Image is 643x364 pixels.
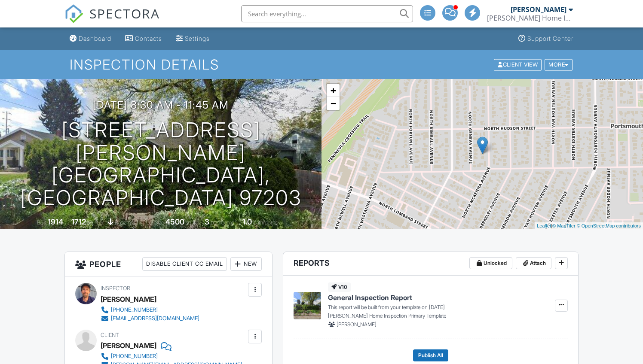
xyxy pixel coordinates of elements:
div: 4500 [165,217,184,226]
a: [PHONE_NUMBER] [101,352,242,361]
div: Dashboard [79,35,111,42]
a: Leaflet [537,223,551,228]
div: 3 [205,217,209,226]
div: [EMAIL_ADDRESS][DOMAIN_NAME] [111,315,199,322]
div: 1.0 [242,217,252,226]
a: Support Center [515,31,577,47]
h1: [STREET_ADDRESS][PERSON_NAME] [GEOGRAPHIC_DATA], [GEOGRAPHIC_DATA] 97203 [14,119,308,209]
img: The Best Home Inspection Software - Spectora [64,4,83,23]
div: More [545,59,573,70]
div: 1914 [48,217,63,226]
div: Client View [494,59,542,70]
div: [PHONE_NUMBER] [111,353,158,360]
input: Search everything... [241,5,413,22]
div: Support Center [527,35,573,42]
a: Zoom out [327,97,340,110]
a: Client View [493,61,544,67]
a: © MapTiler [552,223,576,228]
h1: Inspection Details [70,57,573,72]
a: Settings [172,31,213,47]
div: Contacts [135,35,162,42]
span: Inspector [101,285,130,291]
span: bedrooms [211,219,234,226]
div: | [535,222,643,230]
a: [EMAIL_ADDRESS][DOMAIN_NAME] [101,314,199,323]
span: Lot Size [146,219,164,226]
span: SPECTORA [89,4,160,22]
div: 1712 [71,217,86,226]
a: SPECTORA [64,12,160,30]
div: [PERSON_NAME] [101,293,156,306]
h3: People [65,252,273,276]
h3: [DATE] 8:30 am - 11:45 am [93,99,229,111]
a: [PHONE_NUMBER] [101,306,199,314]
span: bathrooms [253,219,278,226]
a: Dashboard [66,31,115,47]
a: Contacts [122,31,165,47]
div: [PERSON_NAME] [101,339,156,352]
div: [PERSON_NAME] [511,5,566,14]
div: New [230,257,262,271]
div: Disable Client CC Email [142,257,227,271]
div: [PHONE_NUMBER] [111,306,158,313]
div: Settings [185,35,210,42]
div: Murphy Home Inspection [487,14,573,22]
span: Built [37,219,46,226]
span: sq. ft. [87,219,99,226]
a: Zoom in [327,84,340,97]
span: sq.ft. [186,219,196,226]
a: © OpenStreetMap contributors [577,223,641,228]
span: basement [115,219,138,226]
span: Client [101,332,119,338]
